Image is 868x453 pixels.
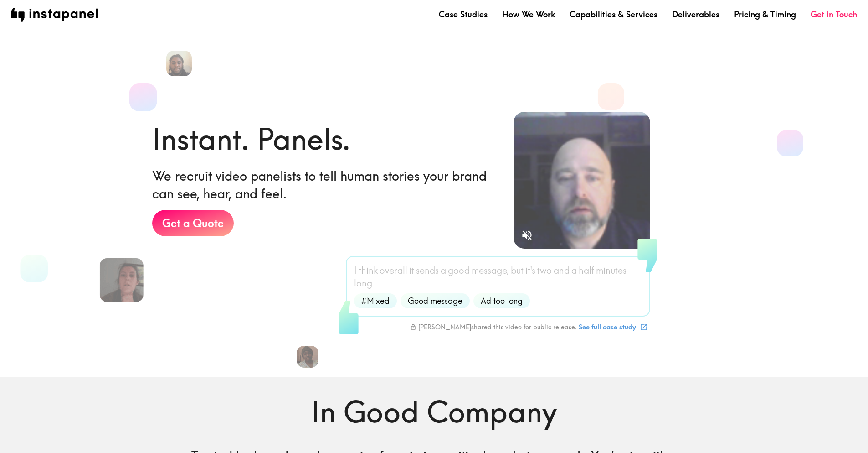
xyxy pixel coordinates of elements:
button: Sound is off [517,225,537,245]
span: Ad too long [475,295,528,307]
span: but [511,264,524,277]
a: Get in Touch [811,9,857,20]
span: good [448,264,470,277]
span: a [571,264,577,277]
div: [PERSON_NAME] shared this video for public release. [410,323,576,331]
h6: We recruit video panelists to tell human stories your brand can see, hear, and feel. [152,167,499,203]
span: overall [380,264,407,277]
a: Pricing & Timing [734,9,796,20]
a: Case Studies [439,9,488,20]
span: it [409,264,414,277]
img: Bill [166,51,192,76]
span: think [359,264,378,277]
h1: In Good Company [172,391,697,432]
img: Jennifer [99,258,143,302]
span: sends [416,264,439,277]
h1: Instant. Panels. [152,119,350,160]
img: Venita [297,346,318,368]
img: instapanel [11,8,98,22]
span: I [354,264,357,277]
span: minutes [596,264,627,277]
a: Get a Quote [152,210,234,236]
span: it's [525,264,535,277]
span: message, [472,264,509,277]
span: Good message [402,295,468,307]
a: Capabilities & Services [570,9,657,20]
span: #Mixed [356,295,395,307]
span: two [537,264,552,277]
a: How We Work [502,9,555,20]
span: and [554,264,570,277]
a: See full case study [576,319,649,335]
a: Deliverables [672,9,719,20]
span: half [579,264,594,277]
span: a [441,264,446,277]
span: long [354,277,372,290]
